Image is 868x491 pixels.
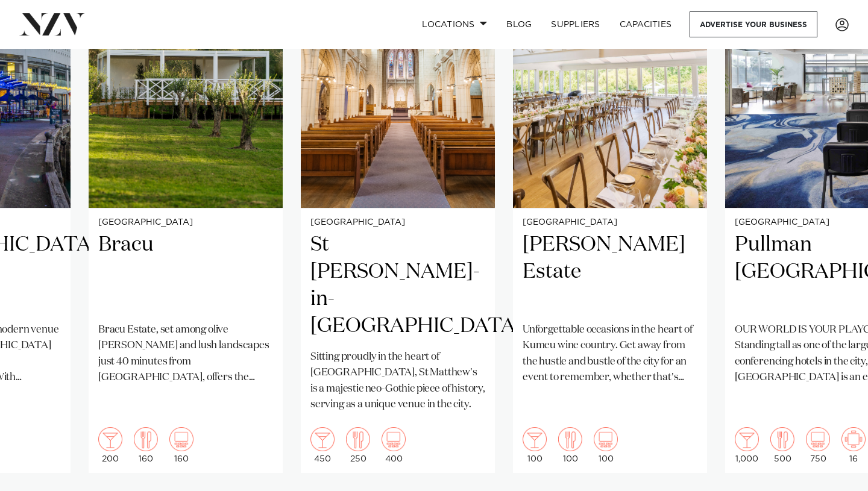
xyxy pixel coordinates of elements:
[382,427,406,451] img: theatre.png
[594,427,618,451] img: theatre.png
[98,231,273,313] h2: Bracu
[98,218,273,227] small: [GEOGRAPHIC_DATA]
[523,231,697,313] h2: [PERSON_NAME] Estate
[98,427,122,463] div: 200
[412,11,497,37] a: Locations
[770,427,794,463] div: 500
[806,427,830,463] div: 750
[310,218,485,227] small: [GEOGRAPHIC_DATA]
[594,427,618,463] div: 100
[310,231,485,340] h2: St [PERSON_NAME]-in-[GEOGRAPHIC_DATA]
[610,11,682,37] a: Capacities
[497,11,541,37] a: BLOG
[382,427,406,463] div: 400
[523,322,697,386] p: Unforgettable occasions in the heart of Kumeu wine country. Get away from the hustle and bustle o...
[735,427,759,463] div: 1,000
[310,427,335,451] img: cocktail.png
[98,322,273,386] p: Bracu Estate, set among olive [PERSON_NAME] and lush landscapes just 40 minutes from [GEOGRAPHIC_...
[134,427,158,463] div: 160
[310,427,335,463] div: 450
[19,13,85,35] img: nzv-logo.png
[735,427,759,451] img: cocktail.png
[310,349,485,413] p: Sitting proudly in the heart of [GEOGRAPHIC_DATA], St Matthew's is a majestic neo-Gothic piece of...
[523,427,547,451] img: cocktail.png
[806,427,830,451] img: theatre.png
[98,427,122,451] img: cocktail.png
[346,427,370,463] div: 250
[841,427,866,451] img: meeting.png
[541,11,609,37] a: SUPPLIERS
[169,427,193,463] div: 160
[523,427,547,463] div: 100
[558,427,582,451] img: dining.png
[346,427,370,451] img: dining.png
[134,427,158,451] img: dining.png
[690,11,817,37] a: Advertise your business
[558,427,582,463] div: 100
[770,427,794,451] img: dining.png
[169,427,193,451] img: theatre.png
[841,427,866,463] div: 16
[523,218,697,227] small: [GEOGRAPHIC_DATA]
